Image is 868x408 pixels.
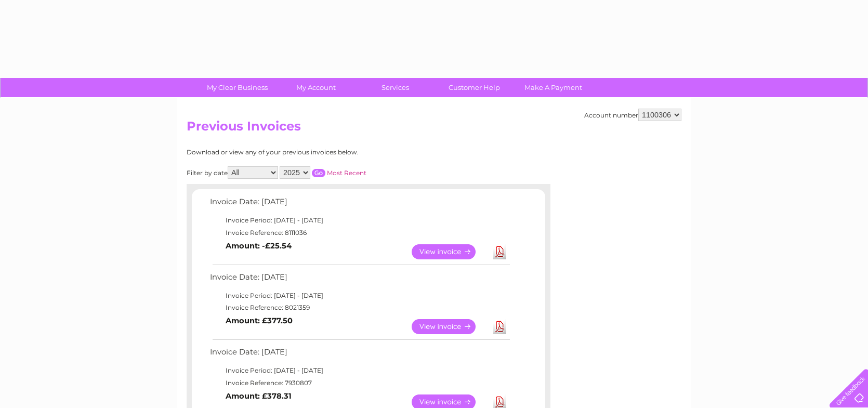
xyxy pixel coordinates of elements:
a: Services [352,78,438,97]
td: Invoice Reference: 7930807 [207,377,511,389]
td: Invoice Date: [DATE] [207,195,511,214]
a: View [412,244,488,259]
a: Download [493,319,506,334]
div: Download or view any of your previous invoices below. [187,149,459,156]
td: Invoice Reference: 8111036 [207,227,511,239]
a: Download [493,244,506,259]
td: Invoice Date: [DATE] [207,345,511,364]
td: Invoice Period: [DATE] - [DATE] [207,364,511,377]
a: My Account [273,78,359,97]
a: Customer Help [431,78,517,97]
td: Invoice Date: [DATE] [207,270,511,289]
td: Invoice Reference: 8021359 [207,301,511,314]
a: Most Recent [327,169,366,177]
div: Filter by date [187,166,459,179]
a: View [412,319,488,334]
b: Amount: £378.31 [226,391,292,401]
h2: Previous Invoices [187,119,681,139]
a: My Clear Business [194,78,280,97]
b: Amount: £377.50 [226,316,293,325]
td: Invoice Period: [DATE] - [DATE] [207,289,511,302]
td: Invoice Period: [DATE] - [DATE] [207,214,511,227]
a: Make A Payment [510,78,596,97]
b: Amount: -£25.54 [226,241,292,251]
div: Account number [584,109,681,121]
